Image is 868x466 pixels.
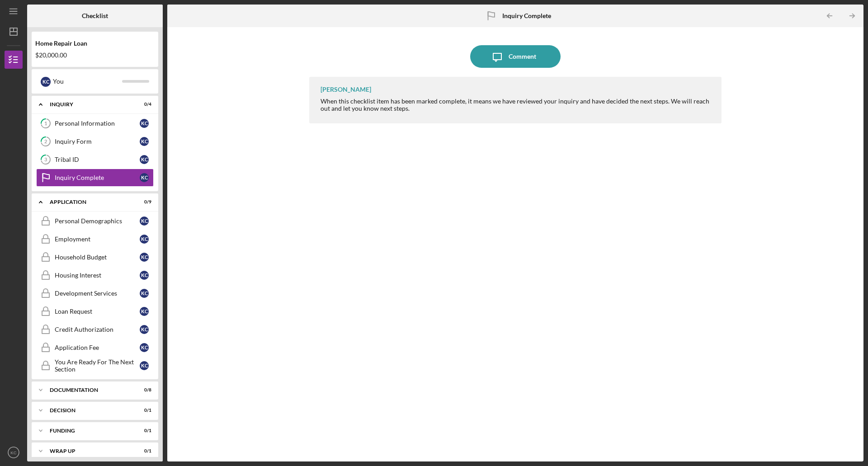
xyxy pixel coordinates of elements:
div: Development Services [55,290,140,297]
div: Personal Information [55,120,140,127]
div: Inquiry [50,102,129,107]
div: K C [140,119,149,128]
b: Inquiry Complete [502,12,551,19]
div: K C [140,361,149,370]
a: Development ServicesKC [36,284,154,302]
div: K C [140,271,149,280]
div: 0 / 1 [135,408,151,413]
div: Home Repair Loan [35,40,155,47]
div: K C [140,343,149,352]
div: 0 / 4 [135,102,151,107]
b: Checklist [82,12,108,19]
text: KC [10,450,16,455]
a: Personal DemographicsKC [36,212,154,230]
a: Application FeeKC [36,339,154,357]
div: Housing Interest [55,272,140,279]
div: [PERSON_NAME] [321,86,371,93]
a: EmploymentKC [36,230,154,248]
div: K C [140,137,149,146]
div: K C [140,289,149,298]
div: 0 / 1 [135,448,151,454]
div: 0 / 1 [135,428,151,433]
div: When this checklist item has been marked complete, it means we have reviewed your inquiry and hav... [321,98,712,112]
div: You [53,74,122,89]
div: Decision [50,408,129,413]
tspan: 3 [44,157,47,163]
div: Credit Authorization [55,326,140,333]
div: K C [140,325,149,334]
div: Loan Request [55,308,140,315]
div: K C [140,235,149,244]
a: Loan RequestKC [36,302,154,320]
a: Household BudgetKC [36,248,154,266]
button: KC [5,443,23,461]
div: You Are Ready For The Next Section [55,358,140,373]
tspan: 1 [44,121,47,127]
tspan: 2 [44,139,47,145]
div: Household Budget [55,254,140,261]
a: Housing InterestKC [36,266,154,284]
div: 0 / 8 [135,387,151,393]
button: Comment [470,45,561,68]
a: 1Personal InformationKC [36,114,154,132]
div: Documentation [50,387,129,393]
div: K C [140,155,149,164]
div: Comment [509,45,536,68]
a: You Are Ready For The Next SectionKC [36,357,154,375]
div: 0 / 9 [135,199,151,205]
div: K C [140,173,149,182]
div: K C [140,253,149,262]
a: Inquiry CompleteKC [36,169,154,187]
div: Wrap up [50,448,129,454]
div: Tribal ID [55,156,140,163]
div: Personal Demographics [55,217,140,225]
div: Employment [55,235,140,243]
div: $20,000.00 [35,52,155,59]
a: 2Inquiry FormKC [36,132,154,151]
div: Application [50,199,129,205]
div: Inquiry Complete [55,174,140,181]
div: K C [140,307,149,316]
div: Funding [50,428,129,433]
div: Inquiry Form [55,138,140,145]
a: 3Tribal IDKC [36,151,154,169]
div: K C [41,77,51,87]
div: Application Fee [55,344,140,351]
div: K C [140,217,149,226]
a: Credit AuthorizationKC [36,320,154,339]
